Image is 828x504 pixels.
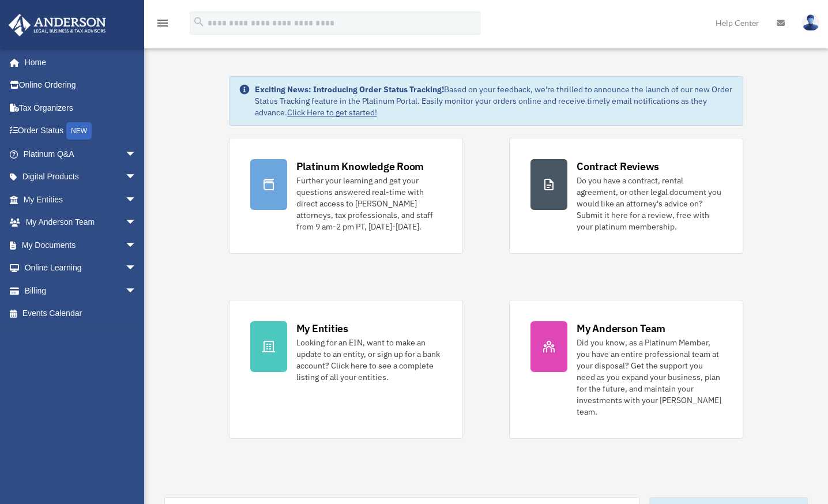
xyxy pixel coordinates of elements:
[125,257,148,280] span: arrow_drop_down
[577,321,665,336] div: My Anderson Team
[156,20,170,30] a: menu
[802,14,819,31] img: User Pic
[8,188,154,211] a: My Entitiesarrow_drop_down
[193,16,205,28] i: search
[8,142,154,166] a: Platinum Q&Aarrow_drop_down
[8,74,154,97] a: Online Ordering
[577,159,659,174] div: Contract Reviews
[287,107,377,118] a: Click Here to get started!
[229,300,463,439] a: My Entities Looking for an EIN, want to make an update to an entity, or sign up for a bank accoun...
[8,234,154,257] a: My Documentsarrow_drop_down
[8,279,154,302] a: Billingarrow_drop_down
[8,119,154,143] a: Order StatusNEW
[296,175,442,232] div: Further your learning and get your questions answered real-time with direct access to [PERSON_NAM...
[125,142,148,166] span: arrow_drop_down
[255,84,444,95] strong: Exciting News: Introducing Order Status Tracking!
[229,138,463,254] a: Platinum Knowledge Room Further your learning and get your questions answered real-time with dire...
[8,211,154,234] a: My Anderson Teamarrow_drop_down
[5,14,110,36] img: Anderson Advisors Platinum Portal
[8,51,148,74] a: Home
[509,300,743,439] a: My Anderson Team Did you know, as a Platinum Member, you have an entire professional team at your...
[577,175,722,232] div: Do you have a contract, rental agreement, or other legal document you would like an attorney's ad...
[8,96,154,119] a: Tax Organizers
[125,211,148,235] span: arrow_drop_down
[296,159,424,174] div: Platinum Knowledge Room
[125,166,148,189] span: arrow_drop_down
[8,257,154,280] a: Online Learningarrow_drop_down
[66,122,92,140] div: NEW
[156,16,170,30] i: menu
[8,166,154,189] a: Digital Productsarrow_drop_down
[296,321,348,336] div: My Entities
[8,302,154,325] a: Events Calendar
[509,138,743,254] a: Contract Reviews Do you have a contract, rental agreement, or other legal document you would like...
[125,279,148,303] span: arrow_drop_down
[125,188,148,212] span: arrow_drop_down
[125,234,148,257] span: arrow_drop_down
[577,337,722,418] div: Did you know, as a Platinum Member, you have an entire professional team at your disposal? Get th...
[296,337,442,383] div: Looking for an EIN, want to make an update to an entity, or sign up for a bank account? Click her...
[255,84,734,118] div: Based on your feedback, we're thrilled to announce the launch of our new Order Status Tracking fe...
